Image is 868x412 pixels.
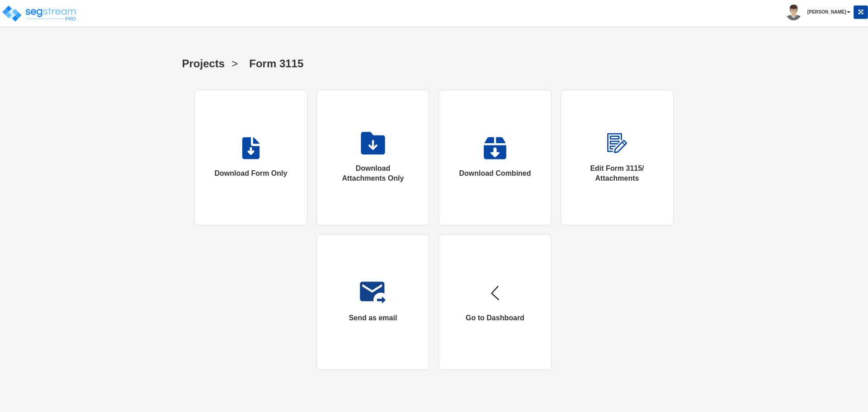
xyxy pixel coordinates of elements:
[215,169,288,179] div: Download Form Only
[483,137,506,159] img: Download Combined Icon
[561,90,674,225] a: Edit Form 3115/ Attachments
[231,58,238,72] h3: >
[316,234,429,370] button: Send as email
[335,164,411,184] div: Download Attachments Only
[249,58,303,72] h3: Form 3115
[242,49,303,76] a: Form 3115
[182,58,225,72] h3: Projects
[484,281,506,304] img: Dashboard Icon
[194,90,307,225] a: Download Form Only
[786,5,802,20] img: avatar.png
[439,234,552,370] a: Go to Dashboard
[439,90,552,225] a: Download Combined
[579,164,655,184] div: Edit Form 3115/ Attachments
[361,132,385,154] img: Download Attachments Only Icon
[466,313,524,323] div: Go to Dashboard
[242,137,260,159] img: Download Form Only Icon
[459,169,531,179] div: Download Combined
[807,9,846,14] b: [PERSON_NAME]
[360,281,386,304] img: Edit Form 3115/Attachments Icon
[606,132,629,154] img: Edit Form 3115/Attachments Icon
[175,49,225,76] a: Projects
[349,313,397,323] div: Send as email
[316,90,429,225] a: Download Attachments Only
[1,5,78,23] img: logo_pro_r.png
